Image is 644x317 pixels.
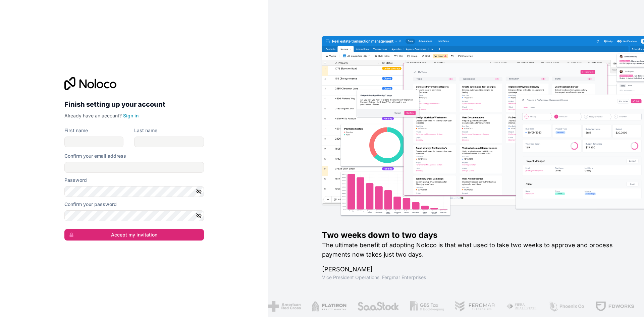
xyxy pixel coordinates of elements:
h2: Finish setting up your account [64,98,204,110]
input: Confirm password [64,210,204,221]
input: Email address [64,162,204,173]
img: /assets/fiera-fwj2N5v4.png [506,301,538,312]
input: family-name [134,137,204,147]
label: Last name [134,127,157,134]
input: Password [64,186,204,197]
img: /assets/phoenix-BREaitsQ.png [548,301,585,312]
span: Already have an account? [64,113,122,118]
img: /assets/gbstax-C-GtDUiK.png [410,301,444,312]
a: Sign in [123,113,139,118]
h1: Two weeks down to two days [322,230,623,241]
h2: The ultimate benefit of adopting Noloco is that what used to take two weeks to approve and proces... [322,241,623,259]
label: Confirm your email address [64,153,126,159]
img: /assets/fdworks-Bi04fVtw.png [595,301,635,312]
img: /assets/fergmar-CudnrXN5.png [455,301,496,312]
label: Confirm your password [64,201,117,208]
img: /assets/saastock-C6Zbiodz.png [357,301,399,312]
h1: [PERSON_NAME] [322,265,623,274]
img: /assets/flatiron-C8eUkumj.png [312,301,346,312]
h1: Vice President Operations , Fergmar Enterprises [322,274,623,281]
input: given-name [64,137,123,147]
label: First name [64,127,88,134]
label: Password [64,177,87,183]
img: /assets/american-red-cross-BAupjrZR.png [268,301,301,312]
button: Accept my invitation [64,229,204,241]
